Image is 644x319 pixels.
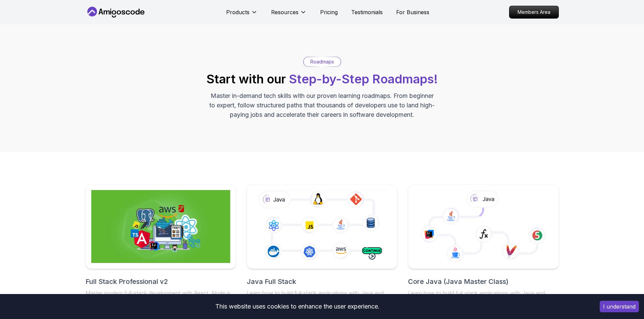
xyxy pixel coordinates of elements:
[247,184,397,316] a: Java Full StackLearn how to build full stack applications with Java and Spring Boot29 Courses4 Bu...
[600,301,639,312] button: Accept cookies
[226,8,249,16] p: Products
[207,72,438,86] h2: Start with our
[86,277,236,286] h2: Full Stack Professional v2
[247,277,397,286] h2: Java Full Stack
[408,184,558,316] a: Core Java (Java Master Class)Learn how to build full stack applications with Java and Spring Boot...
[408,277,558,286] h2: Core Java (Java Master Class)
[509,6,559,19] a: Members Area
[408,289,558,305] p: Learn how to build full stack applications with Java and Spring Boot
[209,91,436,119] p: Master in-demand tech skills with our proven learning roadmaps. From beginner to expert, follow s...
[320,8,338,16] a: Pricing
[91,190,230,263] img: Full Stack Professional v2
[271,8,299,16] p: Resources
[271,8,307,22] button: Resources
[310,58,334,65] p: Roadmaps
[86,289,236,313] p: Master modern full-stack development with React, Node.js, TypeScript, and cloud deployment. Build...
[289,72,438,86] span: Step-by-Step Roadmaps!
[226,8,258,22] button: Products
[396,8,429,16] a: For Business
[509,6,558,18] p: Members Area
[5,299,590,314] div: This website uses cookies to enhance the user experience.
[351,8,383,16] a: Testimonials
[247,289,397,305] p: Learn how to build full stack applications with Java and Spring Boot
